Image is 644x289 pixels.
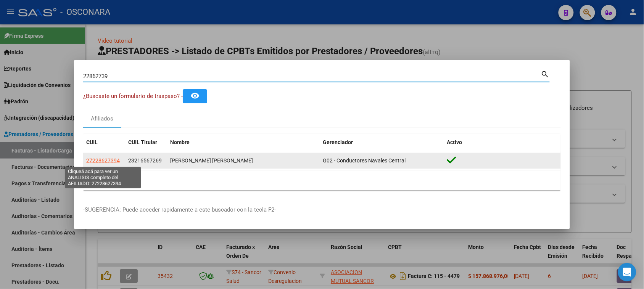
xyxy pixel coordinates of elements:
[323,139,353,145] span: Gerenciador
[83,171,561,190] div: 1 total
[128,157,162,164] span: 23216567269
[83,93,183,100] span: ¿Buscaste un formulario de traspaso? -
[170,139,190,145] span: Nombre
[618,263,636,281] div: Open Intercom Messenger
[447,139,462,145] span: Activo
[167,134,320,151] datatable-header-cell: Nombre
[190,91,200,100] mat-icon: remove_red_eye
[541,69,550,78] mat-icon: search
[444,134,561,151] datatable-header-cell: Activo
[86,157,120,164] span: 27228627394
[83,134,125,151] datatable-header-cell: CUIL
[128,139,157,145] span: CUIL Titular
[320,134,444,151] datatable-header-cell: Gerenciador
[83,206,561,214] p: -SUGERENCIA: Puede acceder rapidamente a este buscador con la tecla F2-
[91,114,114,123] div: Afiliados
[323,157,406,164] span: G02 - Conductores Navales Central
[170,156,317,165] div: [PERSON_NAME] [PERSON_NAME]
[125,134,167,151] datatable-header-cell: CUIL Titular
[86,139,98,145] span: CUIL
